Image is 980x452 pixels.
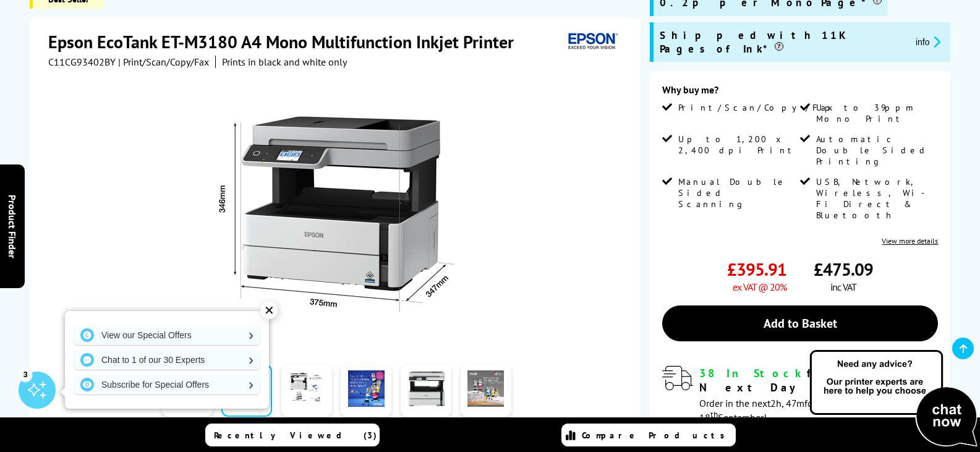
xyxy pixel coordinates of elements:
img: Epson EcoTank ET-M3180 Thumbnail [215,93,458,335]
span: C11CG93402BY [48,56,116,68]
span: 2h, 47m [770,397,804,409]
span: Print/Scan/Copy/Fax [678,102,837,113]
span: Automatic Double Sided Printing [816,134,935,167]
img: Epson [563,30,620,53]
span: Compare Products [582,430,731,441]
span: inc VAT [830,281,856,293]
span: ex VAT @ 20% [733,281,786,293]
span: Recently Viewed (3) [214,430,377,441]
span: £475.09 [814,258,873,281]
div: modal_delivery [662,366,939,423]
span: £395.91 [727,258,786,281]
a: Recently Viewed (3) [205,424,380,446]
span: Manual Double Sided Scanning [678,176,798,210]
sup: th [710,409,718,420]
a: View our Special Offers [74,325,260,345]
span: 38 In Stock [699,366,807,380]
span: | Print/Scan/Copy/Fax [118,56,209,68]
div: for FREE Next Day Delivery [699,366,939,394]
span: Order in the next for Free Delivery [DATE] 18 September! [699,397,903,424]
h1: Epson EcoTank ET-M3180 A4 Mono Multifunction Inkjet Printer [48,30,526,53]
a: Compare Products [561,424,736,446]
a: Chat to 1 of our 30 Experts [74,350,260,370]
span: USB, Network, Wireless, Wi-Fi Direct & Bluetooth [816,176,935,221]
div: 3 [19,367,32,381]
div: Why buy me? [662,83,939,102]
a: View more details [882,236,938,245]
span: Shipped with 11K Pages of Ink* [660,28,906,56]
span: Up to 39ppm Mono Print [816,102,935,124]
a: Add to Basket [662,305,939,341]
img: Open Live Chat window [807,348,980,450]
a: Subscribe for Special Offers [74,375,260,394]
i: Prints in black and white only [222,56,347,68]
span: Product Finder [6,194,19,258]
div: ✕ [260,302,278,319]
button: promo-description [912,35,945,49]
span: Up to 1,200 x 2,400 dpi Print [678,134,798,156]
